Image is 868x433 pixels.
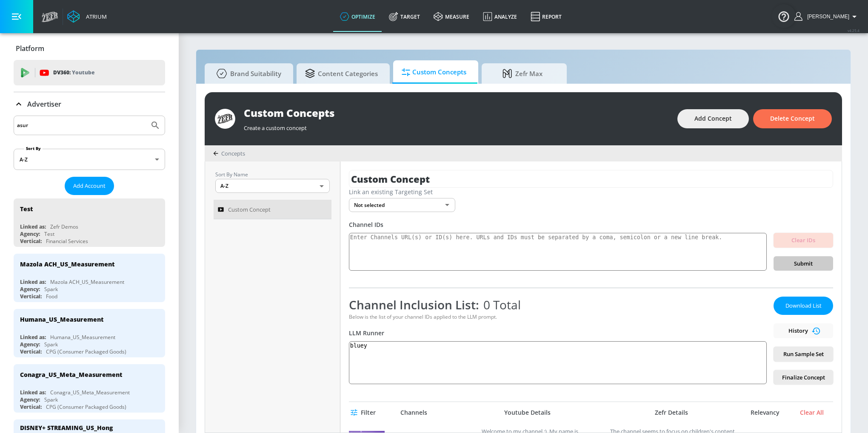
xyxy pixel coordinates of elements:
[146,116,165,135] button: Submit Search
[27,99,61,109] p: Advertiser
[14,149,165,170] div: A-Z
[244,106,669,120] div: Custom Concepts
[305,63,378,84] span: Content Categories
[774,297,833,315] button: Download List
[214,200,331,219] a: Custom Concept
[213,63,281,84] span: Brand Suitability
[794,11,859,22] button: [PERSON_NAME]
[50,389,130,396] div: Conagra_US_Meta_Measurement
[244,120,669,132] div: Create a custom concept
[17,120,146,131] input: Search by name
[20,348,42,355] div: Vertical:
[46,238,88,245] div: Financial Services
[46,293,57,300] div: Food
[677,109,749,128] button: Add Concept
[524,1,568,32] a: Report
[14,254,165,302] div: Mazola ACH_US_MeasurementLinked as:Mazola ACH_US_MeasurementAgency:SparkVertical:Food
[791,409,833,416] div: Clear All
[780,349,826,359] span: Run Sample Set
[455,409,600,416] div: Youtube Details
[228,204,271,215] span: Custom Concept
[20,260,114,268] div: Mazola ACH_US_Measurement
[215,170,330,179] p: Sort By Name
[20,238,42,245] div: Vertical:
[73,181,106,191] span: Add Account
[14,364,165,413] div: Conagra_US_Meta_MeasurementLinked as:Conagra_US_Meta_MeasurementAgency:SparkVertical:CPG (Consume...
[402,62,466,82] span: Custom Concepts
[476,1,524,32] a: Analyze
[382,1,427,32] a: Target
[20,371,122,379] div: Conagra_US_Meta_Measurement
[333,1,382,32] a: optimize
[349,329,767,337] div: LLM Runner
[352,408,376,418] span: Filter
[427,1,476,32] a: measure
[20,389,46,396] div: Linked as:
[490,63,555,84] span: Zefr Max
[14,92,165,116] div: Advertiser
[770,113,815,124] span: Delete Concept
[848,28,859,33] span: v 4.25.4
[349,313,767,320] div: Below is the list of your channel IDs applied to the LLM prompt.
[349,188,833,196] div: Link an existing Targeting Set
[20,230,40,238] div: Agency:
[349,341,767,384] textarea: bluey
[14,60,165,85] div: DV360: Youtube
[46,403,126,410] div: CPG (Consumer Packaged Goods)
[50,334,115,341] div: Humana_US_Measurement
[744,409,786,416] div: Relevancy
[349,221,833,229] div: Channel IDs
[65,177,114,195] button: Add Account
[50,278,124,286] div: Mazola ACH_US_Measurement
[44,396,58,403] div: Spark
[804,14,849,20] span: login as: veronica.hernandez@zefr.com
[14,198,165,247] div: TestLinked as:Zefr DemosAgency:TestVertical:Financial Services
[20,341,40,348] div: Agency:
[604,409,740,416] div: Zefr Details
[16,44,44,53] p: Platform
[20,334,46,341] div: Linked as:
[72,68,94,77] p: Youtube
[774,370,833,385] button: Finalize Concept
[221,150,245,157] span: Concepts
[20,403,42,410] div: Vertical:
[215,179,330,193] div: A-Z
[46,348,126,355] div: CPG (Consumer Packaged Goods)
[20,286,40,293] div: Agency:
[774,233,833,248] button: Clear IDs
[349,198,455,212] div: Not selected
[349,297,767,313] div: Channel Inclusion List:
[67,10,107,23] a: Atrium
[774,347,833,362] button: Run Sample Set
[694,113,732,124] span: Add Concept
[53,68,94,77] p: DV360:
[20,223,46,230] div: Linked as:
[44,341,58,348] div: Spark
[20,205,33,213] div: Test
[83,13,107,20] div: Atrium
[14,309,165,357] div: Humana_US_MeasurementLinked as:Humana_US_MeasurementAgency:SparkVertical:CPG (Consumer Packaged G...
[213,150,245,157] div: Concepts
[44,230,54,238] div: Test
[782,301,825,311] span: Download List
[44,286,58,293] div: Spark
[349,405,379,421] button: Filter
[14,37,165,60] div: Platform
[780,235,826,245] span: Clear IDs
[24,146,43,151] label: Sort By
[20,315,103,323] div: Humana_US_Measurement
[772,4,796,28] button: Open Resource Center
[20,396,40,403] div: Agency:
[780,373,826,382] span: Finalize Concept
[753,109,832,128] button: Delete Concept
[400,409,427,416] div: Channels
[20,278,46,286] div: Linked as:
[20,293,42,300] div: Vertical:
[50,223,78,230] div: Zefr Demos
[479,297,521,313] span: 0 Total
